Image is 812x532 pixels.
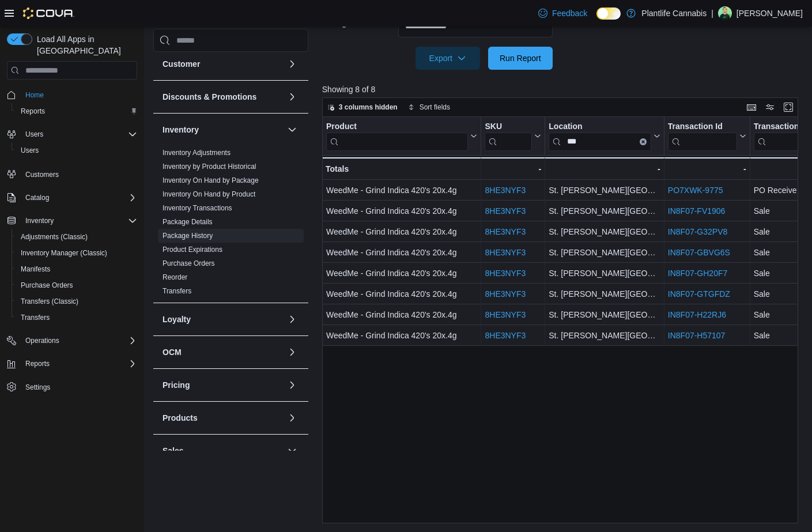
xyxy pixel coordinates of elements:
[163,58,200,70] h3: Customer
[285,90,299,104] button: Discounts & Promotions
[485,269,526,278] a: 8HE3NYF3
[163,379,283,391] button: Pricing
[163,190,255,198] a: Inventory On Hand by Product
[16,278,137,292] span: Purchase Orders
[16,295,83,308] a: Transfers (Classic)
[668,310,726,319] a: IN8F07-H22RJ6
[668,122,737,133] div: Transaction Id
[21,88,48,102] a: Home
[485,248,526,257] a: 8HE3NYF3
[163,412,198,424] h3: Products
[16,311,54,325] a: Transfers
[640,138,647,145] button: Clear input
[163,91,256,103] h3: Discounts & Promotions
[163,232,213,240] a: Package History
[163,273,187,281] a: Reorder
[326,287,477,301] div: WeedMe - Grind Indica 420's 20x.4g
[285,57,299,71] button: Customer
[422,47,473,70] span: Export
[416,47,480,70] button: Export
[549,266,660,280] div: St. [PERSON_NAME][GEOGRAPHIC_DATA]
[763,100,777,114] button: Display options
[163,231,213,240] span: Package History
[21,380,55,394] a: Settings
[153,146,308,303] div: Inventory
[25,216,54,225] span: Inventory
[534,2,592,25] a: Feedback
[163,259,215,267] a: Purchase Orders
[12,103,142,119] button: Reports
[163,190,255,199] span: Inventory On Hand by Product
[23,7,74,19] img: Cova
[549,308,660,322] div: St. [PERSON_NAME][GEOGRAPHIC_DATA]
[745,100,758,114] button: Keyboard shortcuts
[285,345,299,359] button: OCM
[21,88,137,102] span: Home
[163,287,191,295] a: Transfers
[323,100,402,114] button: 3 columns hidden
[485,310,526,319] a: 8HE3NYF3
[552,7,587,19] span: Feedback
[488,47,553,70] button: Run Report
[2,126,142,142] button: Users
[32,33,137,56] span: Load All Apps in [GEOGRAPHIC_DATA]
[21,107,45,116] span: Reports
[16,246,112,260] a: Inventory Manager (Classic)
[668,122,746,151] button: Transaction Id
[16,295,137,308] span: Transfers (Classic)
[25,359,50,368] span: Reports
[485,227,526,236] a: 8HE3NYF3
[16,262,137,276] span: Manifests
[21,281,73,290] span: Purchase Orders
[21,248,107,258] span: Inventory Manager (Classic)
[21,357,137,371] span: Reports
[326,246,477,259] div: WeedMe - Grind Indica 420's 20x.4g
[403,100,455,114] button: Sort fields
[737,6,803,20] p: [PERSON_NAME]
[326,122,468,133] div: Product
[163,91,283,103] button: Discounts & Promotions
[668,227,728,236] a: IN8F07-G32PV8
[596,7,621,20] input: Dark Mode
[16,144,43,157] a: Users
[163,314,283,325] button: Loyalty
[668,289,730,299] a: IN8F07-GTGFDZ
[12,310,142,326] button: Transfers
[163,217,213,227] span: Package Details
[285,378,299,392] button: Pricing
[781,100,795,114] button: Enter fullscreen
[163,445,184,456] h3: Sales
[21,191,54,205] button: Catalog
[21,214,58,228] button: Inventory
[21,232,88,242] span: Adjustments (Classic)
[549,329,660,342] div: St. [PERSON_NAME][GEOGRAPHIC_DATA]
[25,383,50,392] span: Settings
[163,379,190,391] h3: Pricing
[16,144,137,157] span: Users
[485,122,541,151] button: SKU
[163,218,213,226] a: Package Details
[21,167,137,181] span: Customers
[711,6,713,20] p: |
[596,20,597,20] span: Dark Mode
[549,225,660,239] div: St. [PERSON_NAME][GEOGRAPHIC_DATA]
[163,162,256,171] span: Inventory by Product Historical
[163,204,232,212] a: Inventory Transactions
[718,6,732,20] div: Brad Christensen
[21,357,54,371] button: Reports
[21,191,137,205] span: Catalog
[16,104,137,118] span: Reports
[2,213,142,229] button: Inventory
[163,273,187,282] span: Reorder
[163,149,231,157] a: Inventory Adjustments
[668,248,730,257] a: IN8F07-GBVG6S
[326,204,477,218] div: WeedMe - Grind Indica 420's 20x.4g
[326,122,468,151] div: Product
[16,311,137,325] span: Transfers
[21,265,50,274] span: Manifests
[21,313,50,322] span: Transfers
[549,122,651,151] div: Location
[25,336,59,345] span: Operations
[163,124,199,135] h3: Inventory
[163,203,232,213] span: Inventory Transactions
